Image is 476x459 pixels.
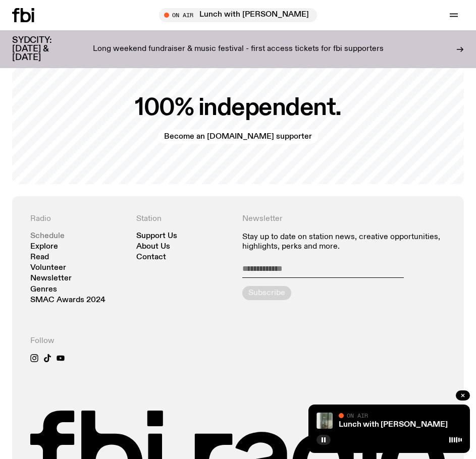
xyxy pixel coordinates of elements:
[347,412,368,419] span: On Air
[30,254,49,261] a: Read
[30,297,105,304] a: SMAC Awards 2024
[136,214,234,224] h4: Station
[12,36,77,62] h3: SYDCITY: [DATE] & [DATE]
[93,45,384,54] p: Long weekend fundraiser & music festival - first access tickets for fbi supporters
[339,421,448,429] a: Lunch with [PERSON_NAME]
[136,254,166,261] a: Contact
[30,264,66,272] a: Volunteer
[242,214,446,224] h4: Newsletter
[135,97,341,120] h2: 100% independent.
[136,233,177,240] a: Support Us
[242,286,291,300] button: Subscribe
[159,8,317,22] button: On AirLunch with [PERSON_NAME]
[30,275,72,282] a: Newsletter
[136,243,170,251] a: About Us
[242,233,446,252] p: Stay up to date on station news, creative opportunities, highlights, perks and more.
[30,286,57,294] a: Genres
[30,336,128,346] h4: Follow
[30,233,65,240] a: Schedule
[30,243,58,251] a: Explore
[158,130,318,144] a: Become an [DOMAIN_NAME] supporter
[30,214,128,224] h4: Radio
